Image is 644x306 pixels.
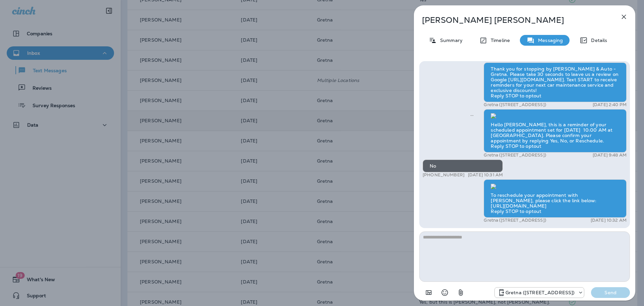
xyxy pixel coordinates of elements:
div: To reschedule your appointment with [PERSON_NAME], please click the link below: [URL][DOMAIN_NAME... [484,179,627,218]
p: [PHONE_NUMBER] [423,172,465,178]
p: [DATE] 9:48 AM [593,152,627,158]
p: [DATE] 10:32 AM [591,218,627,223]
span: Sent [470,112,474,118]
img: twilio-download [491,184,496,189]
p: Details [588,38,607,43]
p: Messaging [535,38,563,43]
p: [PERSON_NAME] [PERSON_NAME] [422,15,605,25]
div: No [423,160,503,172]
div: Hello [PERSON_NAME], this is a reminder of your scheduled appointment set for [DATE] 10:00 AM at ... [484,109,627,153]
p: [DATE] 2:40 PM [593,102,627,107]
div: +1 (402) 218-1225 [495,289,584,297]
p: Summary [437,38,463,43]
p: Gretna ([STREET_ADDRESS]) [484,152,546,158]
button: Select an emoji [438,286,451,299]
p: [DATE] 10:31 AM [468,172,503,178]
img: twilio-download [491,113,496,119]
p: Gretna ([STREET_ADDRESS]) [505,290,575,295]
p: Timeline [487,38,510,43]
p: Gretna ([STREET_ADDRESS]) [484,218,546,223]
div: Thank you for stopping by [PERSON_NAME] & Auto - Gretna. Please take 30 seconds to leave us a rev... [484,62,627,102]
button: Add in a premade template [422,286,435,299]
p: Gretna ([STREET_ADDRESS]) [484,102,546,107]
